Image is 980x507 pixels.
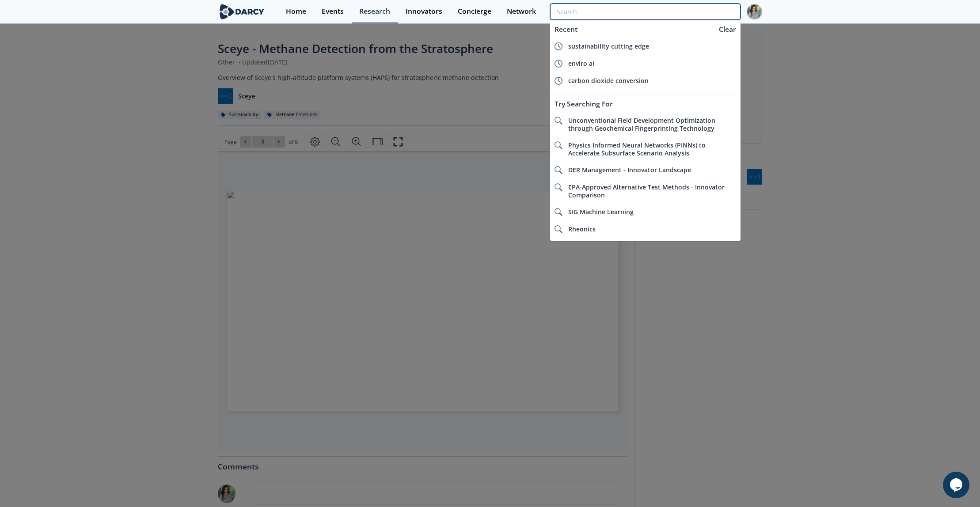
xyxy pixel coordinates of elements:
span: DER Management - Innovator Landscape [568,166,691,174]
input: Advanced Search [550,4,741,20]
div: Concierge [458,8,491,15]
iframe: chat widget [943,472,971,498]
span: EPA-Approved Alternative Test Methods - Innovator Comparison [568,183,725,199]
img: icon [555,183,562,191]
img: logo-wide.svg [218,4,266,19]
span: enviro ai [568,59,594,68]
img: icon [555,42,562,50]
span: Rheonics [568,225,596,233]
img: icon [555,60,562,68]
span: Physics Informed Neural Networks (PINNs) to Accelerate Subsurface Scenario Analysis [568,141,706,157]
div: Research [359,8,390,15]
img: icon [555,77,562,85]
div: Network [507,8,536,15]
img: icon [555,141,562,149]
span: carbon dioxide conversion [568,76,649,85]
div: Events [322,8,344,15]
img: icon [555,225,562,233]
span: SIG Machine Learning [568,208,634,216]
div: Home [286,8,306,15]
img: Profile [747,4,762,19]
div: Try Searching For [550,96,741,112]
div: Clear [716,24,739,34]
img: icon [555,208,562,216]
img: icon [555,117,562,125]
div: Innovators [406,8,442,15]
span: Unconventional Field Development Optimization through Geochemical Fingerprinting Technology [568,116,715,132]
div: Recent [550,21,714,38]
span: sustainability cutting edge [568,42,649,50]
img: icon [555,166,562,174]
